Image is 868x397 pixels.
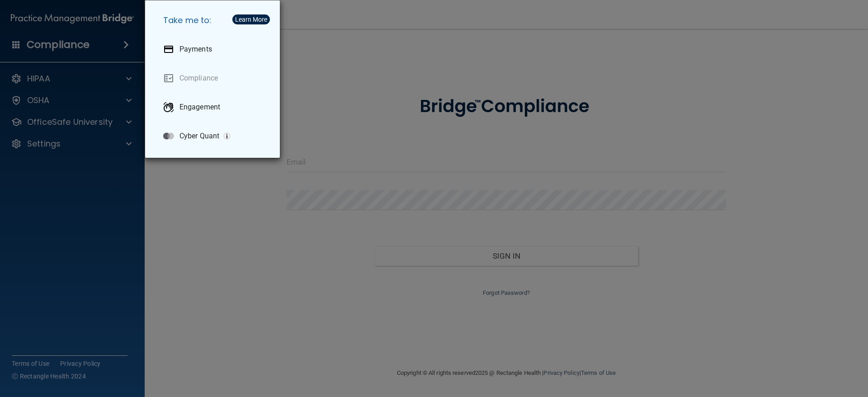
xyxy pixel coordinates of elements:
[156,123,273,149] a: Cyber Quant
[156,95,273,120] a: Engagement
[156,37,273,62] a: Payments
[179,132,219,141] p: Cyber Quant
[179,103,220,112] p: Engagement
[156,66,273,91] a: Compliance
[235,16,267,23] div: Learn More
[156,8,273,33] h5: Take me to:
[712,333,857,369] iframe: Drift Widget Chat Controller
[232,14,270,24] button: Learn More
[179,45,212,54] p: Payments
